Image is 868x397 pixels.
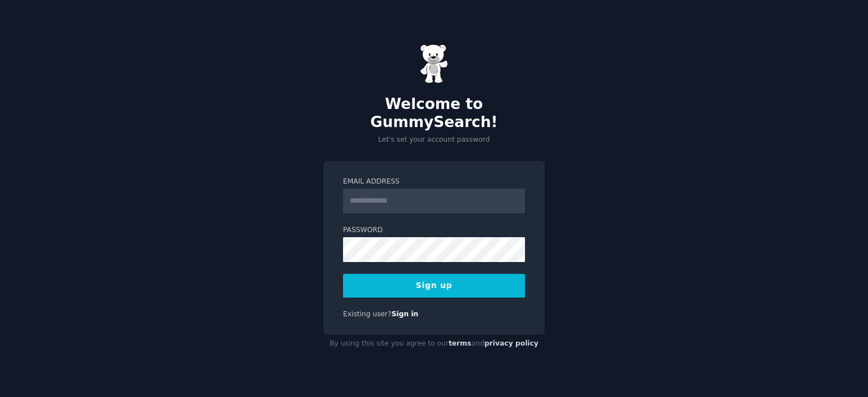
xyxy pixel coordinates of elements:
h2: Welcome to GummySearch! [323,95,545,131]
img: Gummy Bear [420,44,448,84]
a: privacy policy [484,339,539,347]
button: Sign up [343,274,525,298]
p: Let's set your account password [323,135,545,145]
div: By using this site you agree to our and [323,335,545,353]
label: Email Address [343,177,525,187]
a: Sign in [392,310,419,318]
span: Existing user? [343,310,392,318]
a: terms [449,339,471,347]
label: Password [343,225,525,235]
